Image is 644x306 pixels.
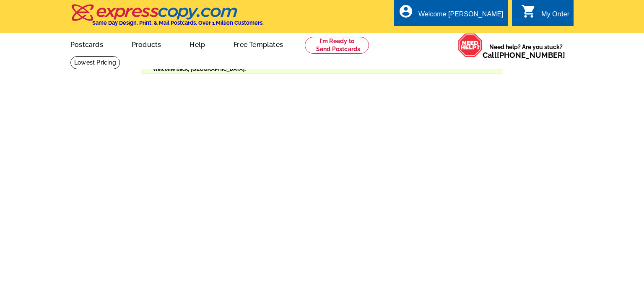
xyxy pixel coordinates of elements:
h4: Same Day Design, Print, & Mail Postcards. Over 1 Million Customers. [92,20,264,26]
div: Welcome [PERSON_NAME] [418,10,503,22]
i: account_circle [398,4,413,19]
a: Postcards [57,34,117,54]
a: [PHONE_NUMBER] [497,51,565,60]
span: Need help? Are you stuck? [483,43,569,60]
a: Free Templates [220,34,296,54]
a: Same Day Design, Print, & Mail Postcards. Over 1 Million Customers. [70,10,264,26]
span: Welcome back, [GEOGRAPHIC_DATA]. [153,66,246,72]
div: My Order [541,10,569,22]
img: help [458,33,483,57]
a: Products [118,34,175,54]
a: shopping_cart My Order [521,9,569,20]
span: Call [483,51,565,60]
i: shopping_cart [521,4,536,19]
a: Help [176,34,218,54]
